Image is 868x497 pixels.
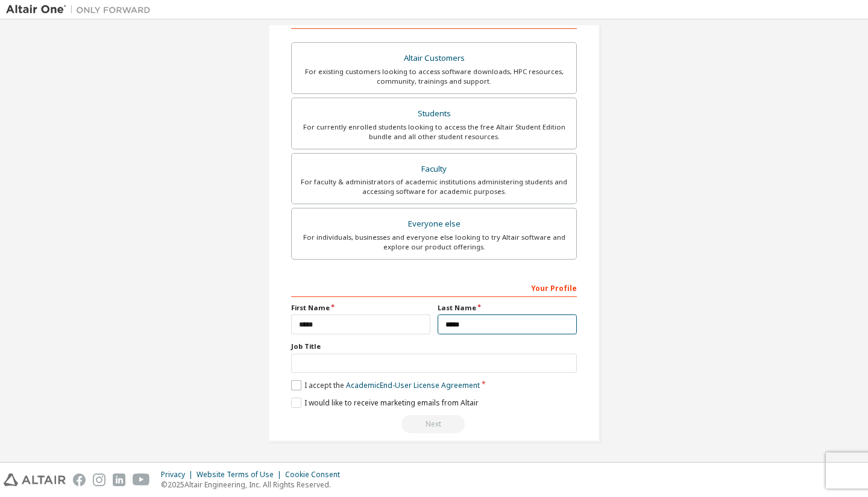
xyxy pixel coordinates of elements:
div: Altair Customers [299,50,569,67]
div: Privacy [161,470,197,480]
div: For existing customers looking to access software downloads, HPC resources, community, trainings ... [299,67,569,86]
label: Job Title [291,342,577,351]
div: Read and acccept EULA to continue [291,415,577,433]
label: First Name [291,303,430,313]
img: Altair One [6,4,157,16]
label: Last Name [438,303,577,313]
div: For faculty & administrators of academic institutions administering students and accessing softwa... [299,177,569,196]
div: Cookie Consent [285,470,347,480]
div: Your Profile [291,278,577,297]
div: Students [299,105,569,122]
div: Everyone else [299,216,569,233]
img: altair_logo.svg [4,474,66,486]
label: I accept the [291,380,480,390]
img: youtube.svg [133,474,150,486]
div: For individuals, businesses and everyone else looking to try Altair software and explore our prod... [299,233,569,252]
img: linkedin.svg [113,474,125,486]
img: instagram.svg [93,474,105,486]
a: Academic End-User License Agreement [346,380,480,390]
img: facebook.svg [73,474,86,486]
label: I would like to receive marketing emails from Altair [291,398,479,408]
p: © 2025 Altair Engineering, Inc. All Rights Reserved. [161,480,347,490]
div: Faculty [299,161,569,178]
div: For currently enrolled students looking to access the free Altair Student Edition bundle and all ... [299,122,569,142]
div: Website Terms of Use [197,470,285,480]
